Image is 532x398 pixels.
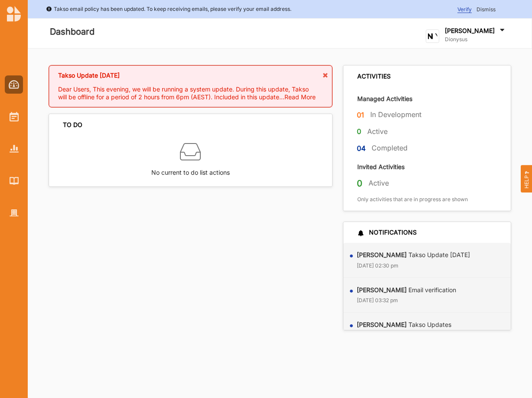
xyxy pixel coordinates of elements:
[357,321,451,329] label: Takso Updates
[357,126,361,137] label: 0
[58,72,323,85] div: Takso Update [DATE]
[7,6,21,22] img: logo
[63,121,82,129] div: TO DO
[357,95,412,103] label: Managed Activities
[357,286,407,294] strong: [PERSON_NAME]
[58,85,309,93] span: Dear Users, This evening, we will be running a system update. During this update, Takso
[5,140,23,158] a: Reports
[445,36,506,43] label: Dionysus
[357,143,366,154] label: 04
[369,179,389,188] label: Active
[5,75,23,94] a: Dashboard
[357,297,398,304] label: [DATE] 03:32 pm
[180,141,201,162] img: box
[372,144,408,153] label: Completed
[426,29,439,43] img: logo
[357,251,407,258] strong: [PERSON_NAME]
[357,178,362,189] label: 0
[284,93,316,101] span: Read More
[357,251,470,259] label: Takso Update [DATE]
[10,209,19,217] img: Organisation
[10,145,19,152] img: Reports
[10,112,19,121] img: Activities
[357,72,391,80] div: ACTIVITIES
[357,228,417,236] div: NOTIFICATIONS
[357,110,364,121] label: 01
[50,25,95,39] label: Dashboard
[5,108,23,126] a: Activities
[357,321,407,328] strong: [PERSON_NAME]
[151,162,230,177] label: No current to do list actions
[10,177,19,184] img: Library
[357,262,398,269] label: [DATE] 02:30 pm
[457,6,472,13] span: Verify
[357,163,405,171] label: Invited Activities
[46,5,291,13] div: Takso email policy has been updated. To keep receiving emails, please verify your email address.
[445,27,495,35] label: [PERSON_NAME]
[477,6,496,13] span: Dismiss
[58,93,279,101] span: will be offline for a period of 2 hours from 6pm (AEST). Included in this update
[357,196,468,203] label: Only activities that are in progress are shown
[5,172,23,190] a: Library
[367,127,388,136] label: Active
[5,204,23,222] a: Organisation
[279,93,316,101] span: ...
[9,80,20,89] img: Dashboard
[357,286,456,294] label: Email verification
[370,110,421,119] label: In Development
